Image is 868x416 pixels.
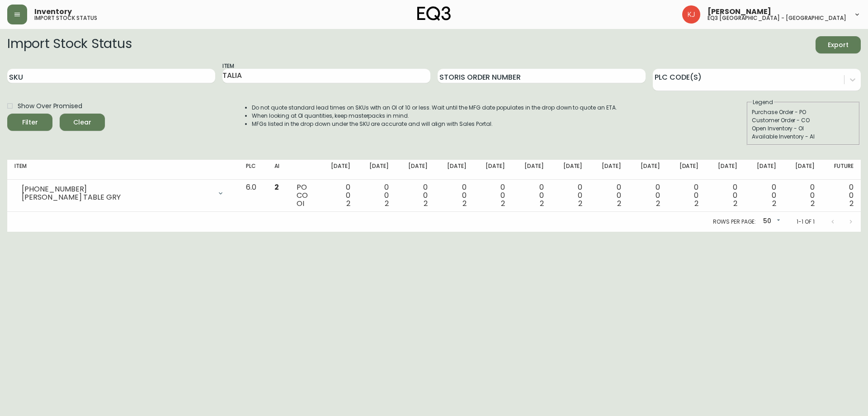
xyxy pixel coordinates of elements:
[849,198,854,209] span: 2
[297,198,304,209] span: OI
[34,8,72,15] span: Inventory
[708,8,771,15] span: [PERSON_NAME]
[706,160,745,180] th: [DATE]
[7,160,239,180] th: Item
[67,117,98,128] span: Clear
[708,15,846,21] h5: eq3 [GEOGRAPHIC_DATA] - [GEOGRAPHIC_DATA]
[252,112,617,120] li: When looking at OI quantities, keep masterpacks in mind.
[267,160,289,180] th: AI
[252,120,617,128] li: MFGs listed in the drop down under the SKU are accurate and will align with Sales Portal.
[473,160,512,180] th: [DATE]
[694,198,698,209] span: 2
[733,198,737,209] span: 2
[829,183,854,208] div: 0 0
[385,198,389,209] span: 2
[519,183,544,208] div: 0 0
[297,183,311,208] div: PO CO
[772,198,776,209] span: 2
[791,183,815,208] div: 0 0
[597,183,621,208] div: 0 0
[319,160,358,180] th: [DATE]
[22,185,212,193] div: [PHONE_NUMBER]
[713,183,737,208] div: 0 0
[752,108,855,116] div: Purchase Order - PO
[403,183,428,208] div: 0 0
[628,160,667,180] th: [DATE]
[365,183,389,208] div: 0 0
[60,114,105,131] button: Clear
[442,183,467,208] div: 0 0
[675,183,699,208] div: 0 0
[22,117,38,128] div: Filter
[326,183,350,208] div: 0 0
[274,182,279,192] span: 2
[783,160,822,180] th: [DATE]
[752,98,774,106] legend: Legend
[656,198,660,209] span: 2
[34,15,97,21] h5: import stock status
[667,160,706,180] th: [DATE]
[396,160,435,180] th: [DATE]
[752,133,855,141] div: Available Inventory - AI
[512,160,551,180] th: [DATE]
[759,214,782,229] div: 50
[462,198,467,209] span: 2
[713,218,756,226] p: Rows per page:
[752,183,776,208] div: 0 0
[7,114,52,131] button: Filter
[481,183,505,208] div: 0 0
[823,39,854,51] span: Export
[797,218,815,226] p: 1-1 of 1
[239,160,267,180] th: PLC
[578,198,582,209] span: 2
[7,36,132,53] h2: Import Stock Status
[682,5,700,24] img: 24a625d34e264d2520941288c4a55f8e
[752,124,855,133] div: Open Inventory - OI
[424,198,428,209] span: 2
[745,160,783,180] th: [DATE]
[22,193,212,201] div: [PERSON_NAME] TABLE GRY
[358,160,396,180] th: [DATE]
[252,104,617,112] li: Do not quote standard lead times on SKUs with an OI of 10 or less. Wait until the MFG date popula...
[14,183,231,203] div: [PHONE_NUMBER][PERSON_NAME] TABLE GRY
[617,198,621,209] span: 2
[540,198,544,209] span: 2
[816,36,861,53] button: Export
[636,183,660,208] div: 0 0
[811,198,815,209] span: 2
[346,198,350,209] span: 2
[435,160,474,180] th: [DATE]
[590,160,628,180] th: [DATE]
[239,180,267,212] td: 6.0
[417,6,451,21] img: logo
[558,183,583,208] div: 0 0
[551,160,590,180] th: [DATE]
[752,116,855,124] div: Customer Order - CO
[822,160,861,180] th: Future
[18,101,82,111] span: Show Over Promised
[501,198,505,209] span: 2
